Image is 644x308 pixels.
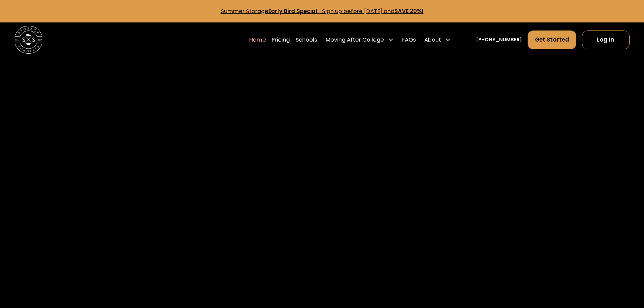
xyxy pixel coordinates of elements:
[528,30,577,49] a: Get Started
[394,7,424,15] strong: SAVE 20%!
[582,30,630,49] a: Log In
[424,36,441,44] div: About
[296,30,317,50] a: Schools
[326,36,384,44] div: Moving After College
[272,30,290,50] a: Pricing
[402,30,416,50] a: FAQs
[476,36,522,44] a: [PHONE_NUMBER]
[268,7,317,15] strong: Early Bird Special
[14,26,42,54] img: Storage Scholars main logo
[221,7,424,15] a: Summer StorageEarly Bird Special- Sign up before [DATE] andSAVE 20%!
[249,30,266,50] a: Home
